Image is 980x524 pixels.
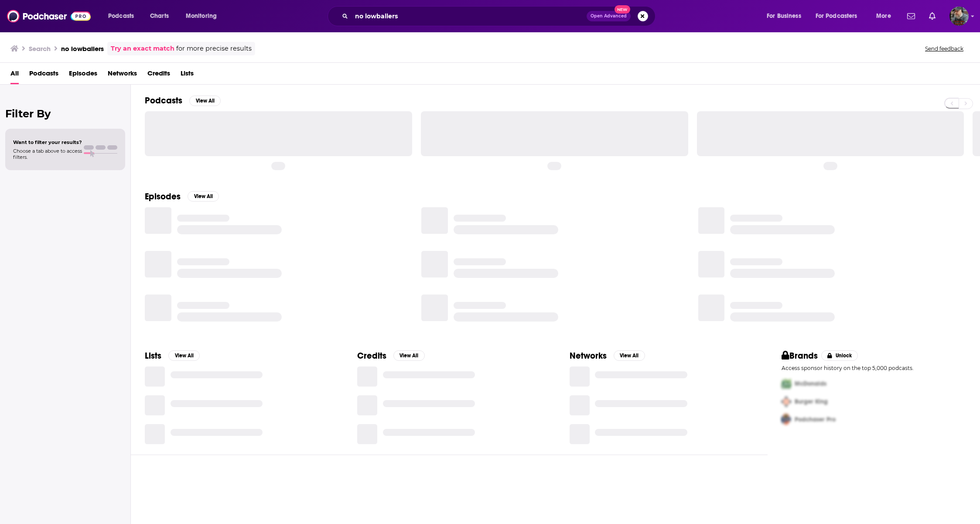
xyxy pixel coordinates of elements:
img: Second Pro Logo [778,393,795,411]
a: EpisodesView All [145,191,219,202]
img: User Profile [949,7,969,26]
span: For Podcasters [816,10,857,22]
a: NetworksView All [570,350,645,361]
input: Search podcasts, credits, & more... [352,9,587,23]
button: open menu [810,9,870,23]
span: Podcasts [108,10,134,22]
img: First Pro Logo [778,375,795,393]
span: More [876,10,891,22]
h3: no lowballers [61,45,104,53]
a: Charts [144,9,174,23]
button: Unlock [821,350,858,361]
span: Logged in as alforkner [949,7,969,26]
button: View All [393,350,425,361]
span: Choose a tab above to access filters. [13,148,82,160]
img: Third Pro Logo [778,411,795,428]
h3: Search [29,45,51,53]
button: View All [614,350,645,361]
span: For Business [767,10,801,22]
span: Open Advanced [591,14,627,18]
a: All [10,66,19,84]
a: Podcasts [29,66,58,84]
a: Episodes [69,66,97,84]
button: open menu [180,9,228,23]
a: PodcastsView All [145,95,221,106]
button: View All [189,96,221,106]
button: Show profile menu [949,7,969,26]
h2: Brands [782,350,818,361]
a: CreditsView All [357,350,425,361]
button: View All [168,350,200,361]
button: open menu [870,9,902,23]
a: Credits [147,66,170,84]
button: open menu [761,9,812,23]
span: Burger King [795,398,828,405]
span: Want to filter your results? [13,139,82,145]
span: Charts [150,10,169,22]
a: Try an exact match [111,44,174,54]
h2: Episodes [145,191,181,202]
p: Access sponsor history on the top 5,000 podcasts. [782,365,966,371]
span: Podchaser Pro [795,416,836,423]
div: Search podcasts, credits, & more... [336,6,664,26]
h2: Filter By [5,107,125,120]
span: McDonalds [795,380,826,387]
button: Send feedback [922,45,966,52]
a: ListsView All [145,350,200,361]
h2: Podcasts [145,95,182,106]
button: open menu [102,9,145,23]
span: Monitoring [186,10,217,22]
span: for more precise results [176,44,252,54]
h2: Networks [570,350,607,361]
button: Open AdvancedNew [587,11,631,21]
span: New [615,5,630,14]
a: Networks [108,66,137,84]
button: View All [188,191,219,202]
a: Lists [181,66,194,84]
a: Show notifications dropdown [904,9,919,24]
h2: Credits [357,350,386,361]
a: Show notifications dropdown [925,9,939,24]
img: Podchaser - Follow, Share and Rate Podcasts [7,8,91,24]
h2: Lists [145,350,161,361]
